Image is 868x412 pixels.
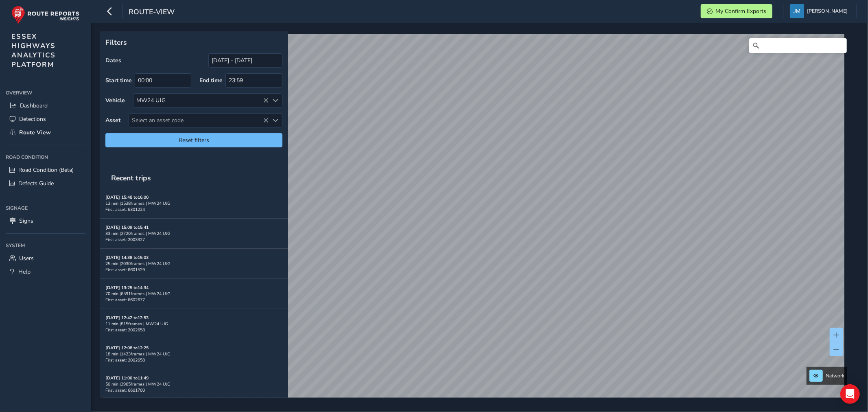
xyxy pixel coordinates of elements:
strong: [DATE] 12:08 to 12:25 [105,345,149,351]
span: Route View [19,129,51,136]
div: 13 min | 1538 frames | MW24 UJG [105,200,282,206]
a: Users [6,252,85,265]
a: Road Condition (Beta) [6,163,85,177]
a: Defects Guide [6,177,85,190]
span: route-view [129,7,175,18]
strong: [DATE] 12:42 to 12:53 [105,315,149,321]
span: ESSEX HIGHWAYS ANALYTICS PLATFORM [11,32,56,69]
span: Network [826,373,844,379]
span: Select an asset code [129,114,269,127]
div: Select an asset code [269,114,282,127]
span: First asset: 6601529 [105,267,145,273]
span: Defects Guide [18,180,54,187]
span: Detections [19,115,46,123]
a: Help [6,265,85,278]
span: First asset: 2003327 [105,237,145,243]
span: First asset: 2002658 [105,357,145,363]
div: System [6,239,85,252]
strong: [DATE] 15:09 to 15:41 [105,224,149,230]
span: Dashboard [20,102,48,110]
span: Signs [19,217,33,225]
img: diamond-layout [790,4,804,18]
img: rr logo [11,6,79,24]
span: Reset filters [112,136,276,144]
span: Road Condition (Beta) [18,166,74,174]
span: [PERSON_NAME] [807,4,848,18]
label: End time [199,77,223,84]
div: Overview [6,87,85,99]
div: Signage [6,202,85,214]
span: Users [19,254,34,262]
button: My Confirm Exports [701,4,772,18]
canvas: Map [103,34,844,407]
strong: [DATE] 11:00 to 11:49 [105,375,149,381]
a: Route View [6,126,85,139]
div: 18 min | 1423 frames | MW24 UJG [105,351,282,357]
label: Vehicle [105,96,125,104]
div: 50 min | 3965 frames | MW24 UJG [105,381,282,387]
span: Recent trips [105,167,157,188]
span: Help [18,268,31,276]
label: Dates [105,57,121,64]
label: Start time [105,77,132,84]
button: Reset filters [105,133,282,147]
a: Signs [6,214,85,228]
span: First asset: 6601700 [105,387,145,393]
strong: [DATE] 15:48 to 16:00 [105,194,149,200]
span: My Confirm Exports [715,7,766,15]
a: Detections [6,112,85,126]
span: First asset: 6301224 [105,206,145,213]
p: Filters [105,37,282,48]
div: 33 min | 2720 frames | MW24 UJG [105,230,282,237]
strong: [DATE] 13:25 to 14:34 [105,285,149,291]
span: First asset: 6602677 [105,297,145,303]
span: First asset: 2002658 [105,327,145,333]
div: 70 min | 6591 frames | MW24 UJG [105,291,282,297]
div: MW24 UJG [133,94,269,107]
div: Road Condition [6,151,85,163]
div: 25 min | 2030 frames | MW24 UJG [105,261,282,267]
strong: [DATE] 14:38 to 15:03 [105,254,149,261]
button: [PERSON_NAME] [790,4,851,18]
div: 11 min | 815 frames | MW24 UJG [105,321,282,327]
input: Search [749,38,847,53]
label: Asset [105,116,120,124]
a: Dashboard [6,99,85,112]
div: Open Intercom Messenger [840,384,860,404]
